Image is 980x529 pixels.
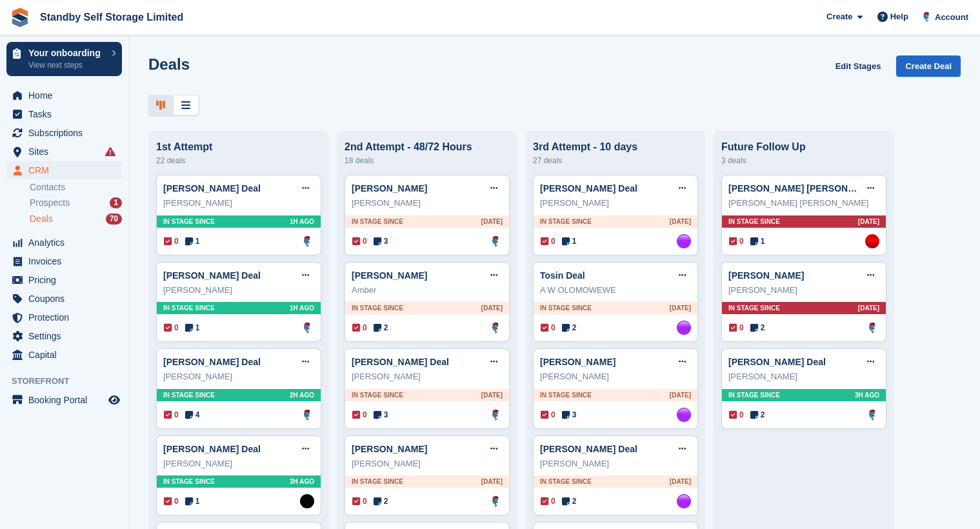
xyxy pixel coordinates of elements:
a: [PERSON_NAME] [352,444,427,454]
span: Subscriptions [28,124,106,142]
a: [PERSON_NAME] [540,357,615,367]
span: [DATE] [670,477,691,486]
h1: Deals [148,55,190,73]
div: Amber [352,284,503,297]
span: 0 [164,409,179,421]
span: 2 [374,495,388,507]
img: Sue Ford [677,408,691,422]
span: Create [826,10,852,23]
span: 0 [164,322,179,334]
span: Storefront [12,375,128,388]
div: 2nd Attempt - 48/72 Hours [345,141,510,153]
span: In stage since [352,477,403,486]
span: 0 [352,409,367,421]
span: In stage since [540,390,592,400]
span: 0 [729,409,744,421]
p: Your onboarding [28,48,105,57]
span: [DATE] [481,390,503,400]
a: Stephen Hambridge [300,494,314,508]
div: Future Follow Up [721,141,886,153]
img: Glenn Fisher [488,234,503,248]
a: menu [6,86,122,105]
div: A W OLOMOWEWE [540,284,691,297]
a: Create Deal [896,55,961,77]
span: 0 [164,495,179,507]
img: Glenn Fisher [488,494,503,508]
div: 3rd Attempt - 10 days [533,141,698,153]
img: Glenn Fisher [865,321,879,335]
img: Glenn Fisher [300,321,314,335]
span: 0 [541,495,555,507]
a: Aaron Winter [865,234,879,248]
img: stora-icon-8386f47178a22dfd0bd8f6a31ec36ba5ce8667c1dd55bd0f319d3a0aa187defe.svg [10,8,30,27]
span: [DATE] [481,477,503,486]
a: menu [6,124,122,142]
span: 0 [541,235,555,247]
div: 70 [106,214,122,225]
span: Deals [30,213,53,225]
div: [PERSON_NAME] [163,197,314,210]
a: menu [6,234,122,252]
img: Sue Ford [677,494,691,508]
span: 2 [562,495,577,507]
span: 1 [185,235,200,247]
span: In stage since [728,390,780,400]
span: 4 [185,409,200,421]
div: [PERSON_NAME] [540,197,691,210]
div: [PERSON_NAME] [540,370,691,383]
span: [DATE] [858,303,879,313]
span: 0 [541,322,555,334]
span: CRM [28,161,106,179]
img: Glenn Fisher [920,10,933,23]
a: Your onboarding View next steps [6,42,122,76]
span: 1 [185,495,200,507]
span: 3 [562,409,577,421]
a: Glenn Fisher [300,408,314,422]
span: Capital [28,346,106,364]
div: [PERSON_NAME] [352,197,503,210]
span: [DATE] [670,303,691,313]
span: 2H AGO [290,390,314,400]
a: Preview store [106,392,122,408]
div: 18 deals [345,153,510,168]
a: menu [6,308,122,326]
span: 1 [562,235,577,247]
span: Pricing [28,271,106,289]
a: [PERSON_NAME] [352,270,427,281]
a: [PERSON_NAME] Deal [540,183,637,194]
span: In stage since [352,303,403,313]
a: [PERSON_NAME] [728,270,804,281]
img: Glenn Fisher [488,321,503,335]
span: Tasks [28,105,106,123]
div: 1 [110,197,122,208]
span: In stage since [540,217,592,226]
span: 0 [352,235,367,247]
span: 1 [185,322,200,334]
span: In stage since [728,303,780,313]
div: [PERSON_NAME] [728,370,879,383]
span: In stage since [352,217,403,226]
span: 3H AGO [855,390,879,400]
div: [PERSON_NAME] [PERSON_NAME] [728,197,879,210]
span: 1 [750,235,765,247]
div: 22 deals [156,153,321,168]
a: menu [6,290,122,308]
span: In stage since [352,390,403,400]
div: 3 deals [721,153,886,168]
a: [PERSON_NAME] Deal [163,270,261,281]
a: Glenn Fisher [488,408,503,422]
div: [PERSON_NAME] [352,457,503,470]
span: 3 [374,235,388,247]
span: In stage since [163,217,215,226]
span: Help [890,10,908,23]
span: Booking Portal [28,391,106,409]
img: Sue Ford [677,234,691,248]
a: menu [6,346,122,364]
a: [PERSON_NAME] [352,183,427,194]
a: [PERSON_NAME] Deal [163,444,261,454]
img: Sue Ford [677,321,691,335]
